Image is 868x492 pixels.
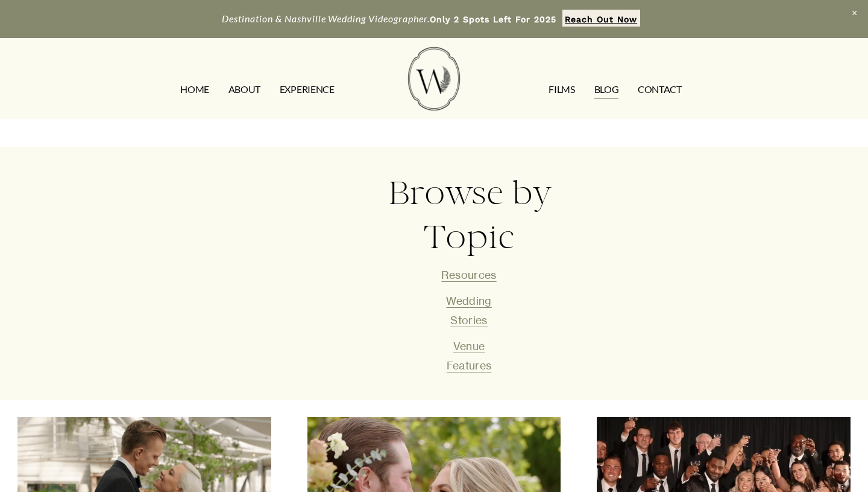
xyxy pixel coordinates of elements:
[180,80,209,100] a: HOME
[408,47,460,110] img: Wild Fern Weddings
[446,295,491,327] a: Wedding Stories
[441,269,496,281] a: Resources
[228,80,260,100] a: ABOUT
[280,80,335,100] a: EXPERIENCE
[549,80,574,100] a: FILMS
[594,80,619,100] a: Blog
[447,340,492,372] a: Venue Features
[367,171,570,259] h2: Browse by Topic
[638,80,682,100] a: CONTACT
[565,14,637,24] strong: Reach Out Now
[562,10,640,27] a: Reach Out Now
